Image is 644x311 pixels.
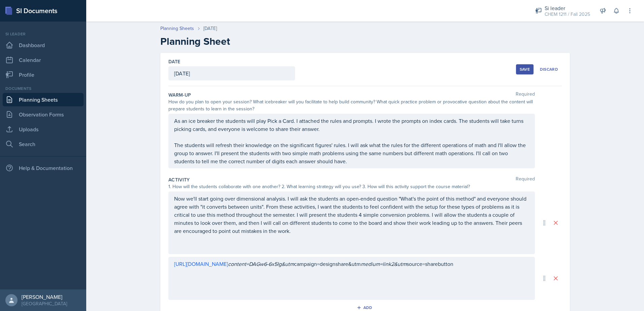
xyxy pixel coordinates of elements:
p: The students will refresh their knowledge on the significant figures' rules. I will ask what the ... [174,141,529,165]
h2: Planning Sheet [160,35,570,47]
div: Si leader [545,4,590,12]
em: medium=link2&utm [361,260,407,268]
a: [URL][DOMAIN_NAME] [174,260,228,268]
span: Required [516,92,535,98]
div: Documents [3,85,84,92]
a: Calendar [3,53,84,67]
a: Profile [3,68,84,81]
label: Warm-Up [168,92,191,98]
div: CHEM 1211 / Fall 2025 [545,11,590,18]
button: Save [516,64,534,74]
a: Observation Forms [3,108,84,121]
div: Save [520,67,530,72]
span: Required [516,176,535,183]
div: How do you plan to open your session? What icebreaker will you facilitate to help build community... [168,98,535,112]
div: [GEOGRAPHIC_DATA] [22,300,67,307]
label: Activity [168,176,190,183]
p: campaign=designshare&utm source=sharebutton [174,260,529,268]
a: Dashboard [3,38,84,52]
div: [PERSON_NAME] [22,293,67,300]
div: Help & Documentation [3,161,84,175]
a: Planning Sheets [160,25,194,32]
div: [DATE] [203,25,217,32]
div: Add [358,305,373,310]
p: As an ice breaker the students will play Pick a Card. I attached the rules and prompts. I wrote t... [174,117,529,133]
div: Si leader [3,31,84,37]
p: Now we'll start going over dimensional analysis. I will ask the students an open-ended question "... [174,195,529,235]
em: content=DAGw6-6x5Ig&utm [228,260,294,268]
a: Planning Sheets [3,93,84,106]
label: Date [168,58,180,65]
div: Discard [540,67,558,72]
a: Uploads [3,123,84,136]
button: Discard [536,64,562,74]
div: 1. How will the students collaborate with one another? 2. What learning strategy will you use? 3.... [168,183,535,190]
a: Search [3,137,84,151]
